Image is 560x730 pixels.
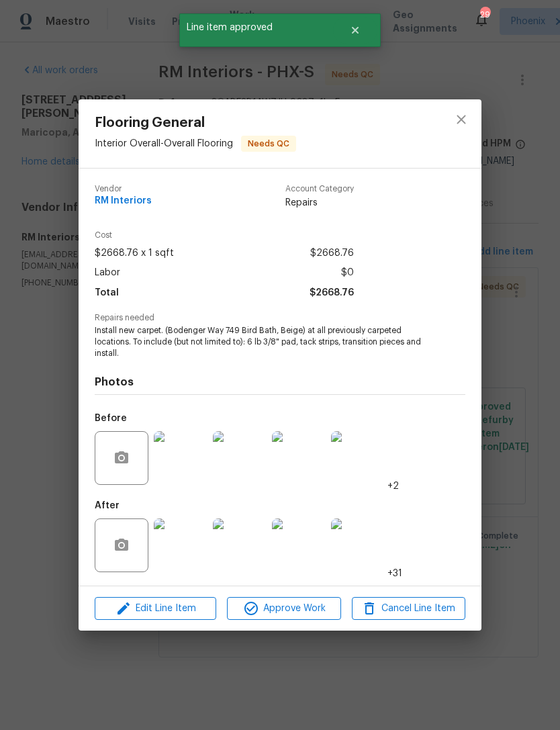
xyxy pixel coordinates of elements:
[95,244,174,263] span: $2668.76 x 1 sqft
[242,137,295,150] span: Needs QC
[310,244,354,263] span: $2668.76
[95,597,216,621] button: Edit Line Item
[95,375,465,389] h4: Photos
[480,8,489,21] div: 29
[285,196,354,210] span: Repairs
[95,231,354,240] span: Cost
[179,13,333,42] span: Line item approved
[352,597,465,621] button: Cancel Line Item
[310,283,354,303] span: $2668.76
[387,567,402,580] span: +31
[95,139,233,148] span: Interior Overall - Overall Flooring
[341,263,354,283] span: $0
[95,314,465,322] span: Repairs needed
[285,185,354,193] span: Account Category
[95,325,428,359] span: Install new carpet. (Bodenger Way 749 Bird Bath, Beige) at all previously carpeted locations. To ...
[95,196,152,206] span: RM Interiors
[445,103,477,136] button: close
[333,17,377,44] button: Close
[95,414,127,423] h5: Before
[356,600,461,617] span: Cancel Line Item
[95,283,119,303] span: Total
[99,600,212,617] span: Edit Line Item
[95,116,296,130] span: Flooring General
[387,480,399,493] span: +2
[95,501,120,510] h5: After
[95,185,152,193] span: Vendor
[231,600,336,617] span: Approve Work
[95,263,120,283] span: Labor
[227,597,340,621] button: Approve Work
